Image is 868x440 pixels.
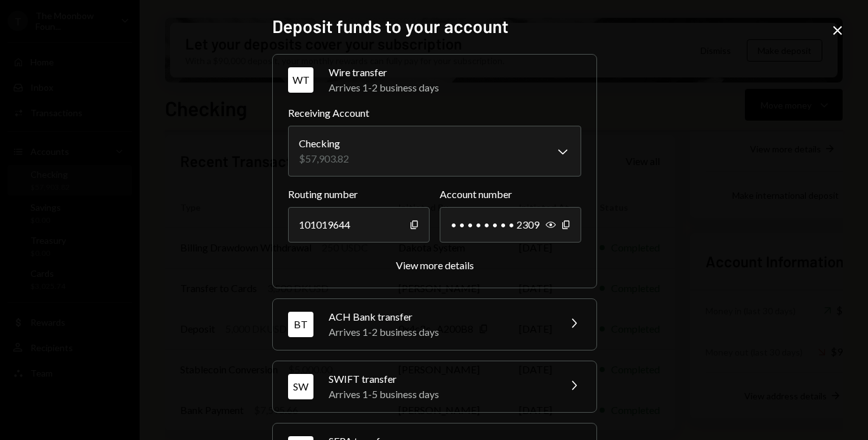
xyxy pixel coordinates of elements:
[288,105,581,272] div: WTWire transferArrives 1-2 business days
[329,80,581,95] div: Arrives 1-2 business days
[396,259,474,271] div: View more details
[288,126,581,177] button: Receiving Account
[329,387,551,402] div: Arrives 1-5 business days
[288,312,313,337] div: BT
[440,207,581,243] div: • • • • • • • • 2309
[273,55,596,105] button: WTWire transferArrives 1-2 business days
[329,371,551,387] div: SWIFT transfer
[272,14,596,39] h2: Deposit funds to your account
[273,361,596,412] button: SWSWIFT transferArrives 1-5 business days
[288,67,313,93] div: WT
[440,187,581,202] label: Account number
[288,187,430,202] label: Routing number
[288,374,313,399] div: SW
[329,324,551,340] div: Arrives 1-2 business days
[329,309,551,324] div: ACH Bank transfer
[329,65,581,80] div: Wire transfer
[288,207,430,243] div: 101019644
[273,299,596,350] button: BTACH Bank transferArrives 1-2 business days
[288,105,581,121] label: Receiving Account
[396,259,474,272] button: View more details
